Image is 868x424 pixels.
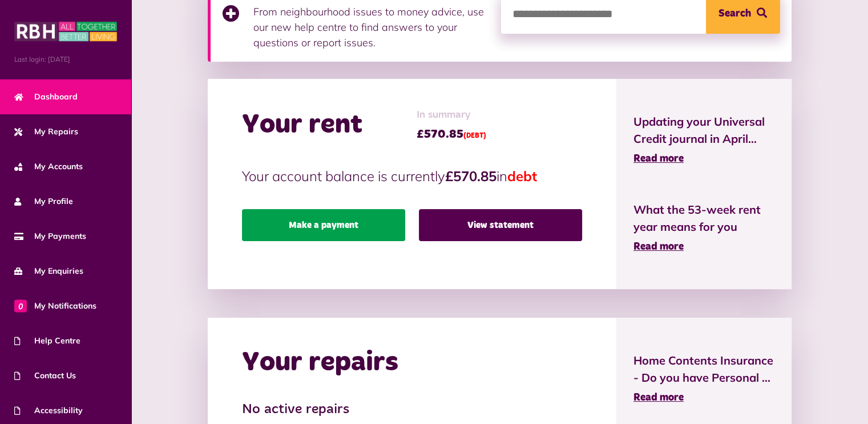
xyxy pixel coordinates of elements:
p: From neighbourhood issues to money advice, use our new help centre to find answers to your questi... [253,4,490,50]
h2: Your rent [242,109,362,142]
a: Home Contents Insurance - Do you have Personal ... Read more [633,352,774,406]
span: Read more [633,242,684,252]
a: Make a payment [242,209,405,241]
span: Updating your Universal Credit journal in April... [633,113,774,147]
span: debt [507,167,537,185]
span: Dashboard [14,91,78,103]
span: In summary [417,107,486,123]
span: Accessibility [14,405,83,417]
span: Read more [633,154,684,164]
a: Updating your Universal Credit journal in April... Read more [633,113,774,167]
span: (DEBT) [463,133,486,139]
span: Last login: [DATE] [14,54,117,65]
span: £570.85 [417,126,486,143]
span: Home Contents Insurance - Do you have Personal ... [633,352,774,386]
a: What the 53-week rent year means for you Read more [633,201,774,255]
span: 0 [14,299,27,312]
span: My Profile [14,195,73,207]
h2: Your repairs [242,346,398,379]
span: My Payments [14,230,86,242]
span: Contact Us [14,370,76,382]
span: My Enquiries [14,265,83,277]
span: What the 53-week rent year means for you [633,201,774,235]
a: View statement [419,209,582,241]
h3: No active repairs [242,402,582,418]
strong: £570.85 [445,167,496,185]
span: Read more [633,393,684,403]
span: My Notifications [14,300,96,312]
img: MyRBH [14,20,117,43]
span: My Accounts [14,161,83,173]
span: My Repairs [14,126,78,138]
span: Help Centre [14,335,80,347]
p: Your account balance is currently in [242,166,582,186]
